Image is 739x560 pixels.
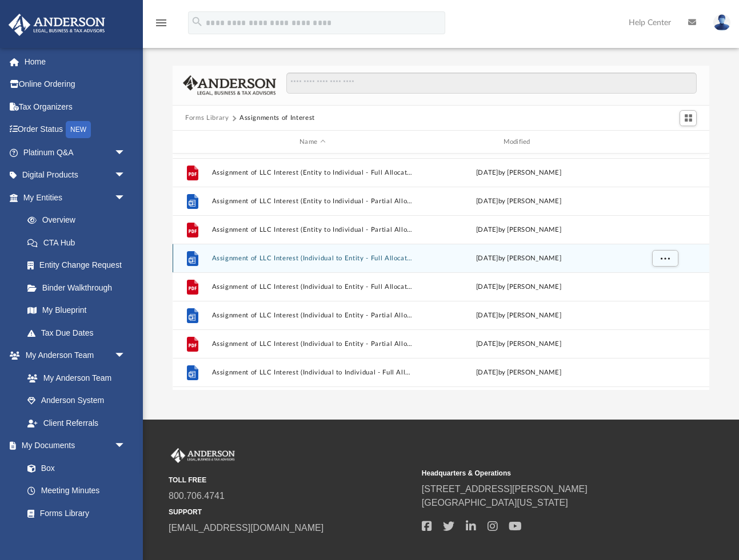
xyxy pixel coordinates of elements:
a: CTA Hub [16,231,143,254]
a: Overview [16,209,143,232]
div: [DATE] by [PERSON_NAME] [418,196,620,207]
a: My Blueprint [16,299,137,322]
a: My Entitiesarrow_drop_down [8,186,143,209]
a: Forms Library [16,502,131,525]
a: Tax Due Dates [16,321,143,344]
a: Meeting Minutes [16,480,137,502]
a: Entity Change Request [16,254,143,277]
span: arrow_drop_down [114,164,137,187]
img: User Pic [713,14,730,31]
a: 800.706.4741 [169,491,225,501]
div: id [178,137,206,147]
a: [STREET_ADDRESS][PERSON_NAME] [422,484,588,494]
div: [DATE] by [PERSON_NAME] [418,168,620,178]
button: Assignment of LLC Interest (Entity to Individual - Full Allocation).pdf [212,169,413,176]
small: SUPPORT [169,507,414,517]
button: Assignment of LLC Interest (Individual to Entity - Partial Allocation).pdf [212,340,413,348]
i: search [191,15,203,28]
a: Tax Organizers [8,95,143,118]
span: arrow_drop_down [114,141,137,164]
img: Anderson Advisors Platinum Portal [5,14,109,36]
a: Anderson System [16,389,137,412]
div: grid [173,154,709,390]
button: Assignment of LLC Interest (Individual to Entity - Full Allocation).pdf [212,283,413,291]
small: Headquarters & Operations [422,468,667,478]
div: [DATE] by [PERSON_NAME] [418,368,620,378]
button: Switch to Grid View [680,110,697,126]
a: Home [8,50,143,73]
i: menu [154,16,168,30]
span: arrow_drop_down [114,186,137,210]
button: Assignment of LLC Interest (Individual to Entity - Partial Allocation).docx [212,312,413,319]
div: [DATE] by [PERSON_NAME] [418,339,620,349]
a: Platinum Q&Aarrow_drop_down [8,141,143,164]
div: Modified [418,137,620,147]
button: Assignment of LLC Interest (Individual to Individual - Full Allocation).docx [212,369,413,376]
span: arrow_drop_down [114,434,137,458]
div: [DATE] by [PERSON_NAME] [418,225,620,235]
button: More options [652,250,678,267]
a: Binder Walkthrough [16,276,143,299]
a: [EMAIL_ADDRESS][DOMAIN_NAME] [169,523,323,533]
div: NEW [66,121,91,138]
a: My Anderson Teamarrow_drop_down [8,344,137,367]
small: TOLL FREE [169,475,414,485]
input: Search files and folders [286,72,697,94]
a: Box [16,457,131,480]
div: [DATE] by [PERSON_NAME] [418,311,620,321]
a: Digital Productsarrow_drop_down [8,164,143,187]
button: Assignment of LLC Interest (Entity to Individual - Partial Allocation).docx [212,198,413,205]
a: Client Referrals [16,412,137,434]
div: Name [211,137,413,147]
a: [GEOGRAPHIC_DATA][US_STATE] [422,498,568,507]
span: arrow_drop_down [114,344,137,368]
a: menu [154,22,168,30]
a: Order StatusNEW [8,118,143,142]
a: Online Ordering [8,73,143,96]
button: Assignment of LLC Interest (Entity to Individual - Partial Allocation).pdf [212,226,413,233]
div: id [624,137,704,147]
button: Forms Library [185,113,229,123]
img: Anderson Advisors Platinum Portal [169,448,237,463]
button: Assignments of Interest [239,113,315,123]
div: [DATE] by [PERSON_NAME] [418,282,620,292]
div: [DATE] by [PERSON_NAME] [418,253,620,264]
a: My Anderson Team [16,366,131,389]
a: My Documentsarrow_drop_down [8,434,137,457]
button: Assignment of LLC Interest (Individual to Entity - Full Allocation).docx [212,255,413,262]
